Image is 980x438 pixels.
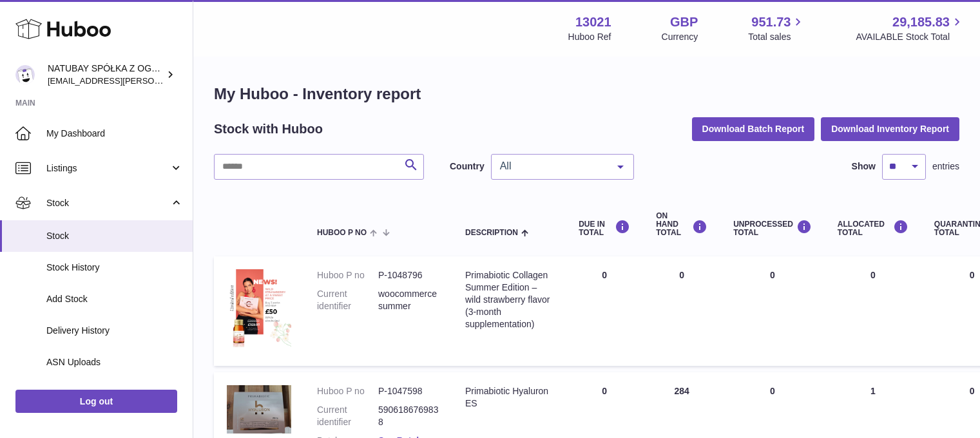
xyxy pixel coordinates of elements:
[748,31,805,43] span: Total sales
[751,14,791,31] span: 951.73
[852,160,876,173] label: Show
[378,288,439,312] dd: woocommercesummer
[46,128,183,140] span: My Dashboard
[821,117,959,140] button: Download Inventory Report
[892,14,950,31] span: 29,185.83
[46,356,183,368] span: ASN Uploads
[378,269,439,281] dd: P-1048796
[46,325,183,337] span: Delivery History
[566,256,643,366] td: 0
[227,269,291,350] img: product image
[748,14,805,43] a: 951.73 Total sales
[643,256,720,366] td: 0
[214,84,959,104] h1: My Huboo - Inventory report
[720,256,825,366] td: 0
[656,212,707,238] div: ON HAND Total
[568,31,611,43] div: Huboo Ref
[227,385,291,433] img: product image
[970,270,975,280] span: 0
[838,220,908,237] div: ALLOCATED Total
[46,230,183,242] span: Stock
[692,117,815,140] button: Download Batch Report
[317,288,378,312] dt: Current identifier
[970,386,975,396] span: 0
[317,269,378,281] dt: Huboo P no
[497,160,608,173] span: All
[46,162,169,175] span: Listings
[733,220,812,237] div: UNPROCESSED Total
[317,385,378,397] dt: Huboo P no
[48,75,258,86] span: [EMAIL_ADDRESS][PERSON_NAME][DOMAIN_NAME]
[856,14,965,43] a: 29,185.83 AVAILABLE Stock Total
[465,385,553,410] div: Primabiotic Hyaluron ES
[15,390,177,413] a: Log out
[317,404,378,428] dt: Current identifier
[378,404,439,428] dd: 5906186769838
[825,256,921,366] td: 0
[46,293,183,305] span: Add Stock
[579,220,630,237] div: DUE IN TOTAL
[48,62,164,87] div: NATUBAY SPÓŁKA Z OGRANICZONĄ ODPOWIEDZIALNOŚCIĄ
[317,229,367,237] span: Huboo P no
[378,385,439,397] dd: P-1047598
[575,14,611,31] strong: 13021
[670,14,698,31] strong: GBP
[662,31,698,43] div: Currency
[46,262,183,274] span: Stock History
[15,65,35,84] img: kacper.antkowski@natubay.pl
[214,120,323,138] h2: Stock with Huboo
[465,269,553,330] div: Primabiotic Collagen Summer Edition – wild strawberry flavor (3-month supplementation)
[46,197,169,209] span: Stock
[932,160,959,173] span: entries
[856,31,965,43] span: AVAILABLE Stock Total
[450,160,485,173] label: Country
[465,229,518,237] span: Description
